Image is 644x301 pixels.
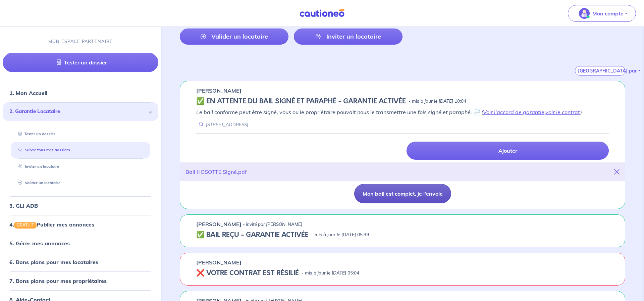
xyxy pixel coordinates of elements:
div: 7. Bons plans pour mes propriétaires [3,274,158,288]
div: 5. Gérer mes annonces [3,237,158,250]
div: Bail HOSOTTE Signé.pdf [185,168,247,176]
a: 4.GRATUITPublier mes annonces [9,221,94,228]
div: 1. Mon Accueil [3,86,158,100]
a: Valider un locataire [180,29,288,45]
div: state: CONTRACT-SIGNED, Context: ,IS-GL-CAUTION [196,97,609,105]
div: Tester un dossier [11,128,150,139]
div: 2. Garantie Locataire [3,102,158,121]
div: 4.GRATUITPublier mes annonces [3,218,158,231]
a: 6. Bons plans pour mes locataires [9,259,98,265]
p: Ajouter [498,147,517,154]
i: close-button-title [614,169,620,174]
em: Le bail conforme peut être signé, vous ou le propriétaire pouvait nous le transmettre une fois si... [196,109,582,115]
p: [PERSON_NAME] [196,258,241,266]
div: 6. Bons plans pour mes locataires [3,255,158,269]
p: [PERSON_NAME] [196,220,241,228]
div: 3. GLI ADB [3,199,158,212]
p: - mis à jour le [DATE] 05:04 [302,270,359,277]
div: state: REVOKED, Context: NOT-LESSOR, [196,269,609,277]
a: Tester un dossier [3,53,158,72]
span: 2. Garantie Locataire [9,108,147,115]
a: Ajouter [407,142,609,160]
a: Inviter un locataire [294,29,402,45]
div: Inviter un locataire [11,161,150,172]
button: [GEOGRAPHIC_DATA] par [575,66,625,76]
img: illu_account_valid_menu.svg [579,8,590,19]
button: illu_account_valid_menu.svgMon compte [568,5,636,22]
div: [STREET_ADDRESS] [196,121,248,128]
a: Suivre tous mes dossiers [16,148,70,152]
p: [PERSON_NAME] [196,87,241,95]
a: 1. Mon Accueil [9,90,47,96]
h5: ✅️️️ EN ATTENTE DU BAIL SIGNÉ ET PARAPHÉ - GARANTIE ACTIVÉE [196,97,406,105]
img: Cautioneo [297,9,347,17]
button: Mon bail est complet, je l'envoie [354,184,451,203]
h5: ❌ VOTRE CONTRAT EST RÉSILIÉ [196,269,299,277]
p: - mis à jour le [DATE] 05:39 [311,232,369,238]
div: Valider un locataire [11,178,150,189]
div: state: CONTRACT-VALIDATED, Context: NOT-LESSOR, [196,231,609,239]
a: Inviter un locataire [16,164,59,169]
a: 7. Bons plans pour mes propriétaires [9,278,107,284]
a: Tester un dossier [16,131,55,136]
a: Valider un locataire [16,181,60,185]
p: - invité par [PERSON_NAME] [243,221,302,228]
a: voir le contrat [545,109,580,115]
p: - mis à jour le [DATE] 10:04 [409,98,466,105]
p: MON ESPACE PARTENAIRE [48,38,113,45]
a: 5. Gérer mes annonces [9,240,70,247]
h5: ✅ BAIL REÇU - GARANTIE ACTIVÉE [196,231,309,239]
p: Mon compte [592,9,624,17]
a: 3. GLI ADB [9,202,38,209]
a: Voir l'accord de garantie [483,109,544,115]
div: Suivre tous mes dossiers [11,145,150,156]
